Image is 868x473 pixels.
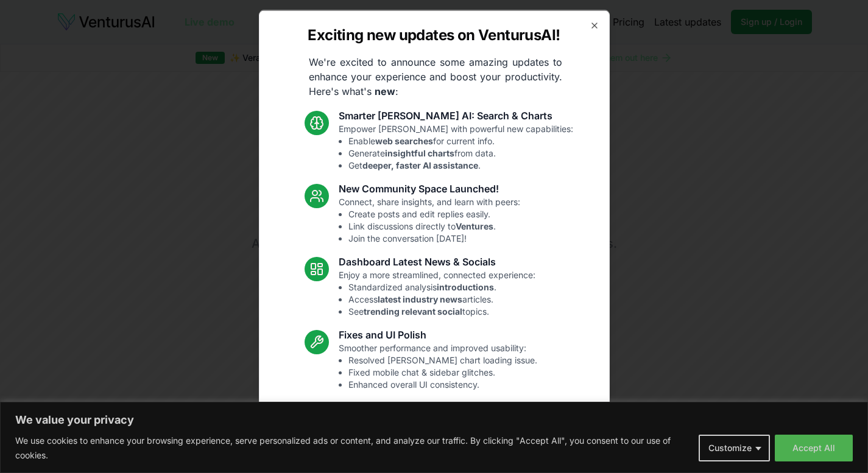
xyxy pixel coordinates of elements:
h3: Smarter [PERSON_NAME] AI: Search & Charts [339,108,573,122]
li: Create posts and edit replies easily. [348,208,520,220]
h2: Exciting new updates on VenturusAI! [308,25,560,44]
li: Link discussions directly to . [348,220,520,232]
h3: Fixes and UI Polish [339,327,537,342]
li: Enhanced overall UI consistency. [348,378,537,390]
strong: latest industry news [378,293,462,304]
p: Enjoy a more streamlined, connected experience: [339,268,535,317]
li: Standardized analysis . [348,281,535,293]
strong: deeper, faster AI assistance [362,159,478,170]
p: Connect, share insights, and learn with peers: [339,195,520,244]
li: See topics. [348,305,535,317]
li: Join the conversation [DATE]! [348,232,520,244]
strong: trending relevant social [364,306,462,316]
p: Empower [PERSON_NAME] with powerful new capabilities: [339,122,573,171]
strong: introductions [437,281,494,292]
li: Generate from data. [348,147,573,159]
p: We're excited to announce some amazing updates to enhance your experience and boost your producti... [299,54,572,98]
li: Access articles. [348,293,535,305]
p: Smoother performance and improved usability: [339,342,537,390]
p: These updates are designed to make VenturusAI more powerful, intuitive, and user-friendly. Let us... [298,400,571,444]
li: Enable for current info. [348,135,573,147]
li: Resolved [PERSON_NAME] chart loading issue. [348,354,537,366]
strong: Ventures [456,220,493,231]
strong: new [375,85,395,97]
h3: New Community Space Launched! [339,181,520,195]
strong: web searches [375,135,433,145]
h3: Dashboard Latest News & Socials [339,254,535,268]
li: Fixed mobile chat & sidebar glitches. [348,366,537,378]
strong: insightful charts [385,147,454,158]
li: Get . [348,159,573,171]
